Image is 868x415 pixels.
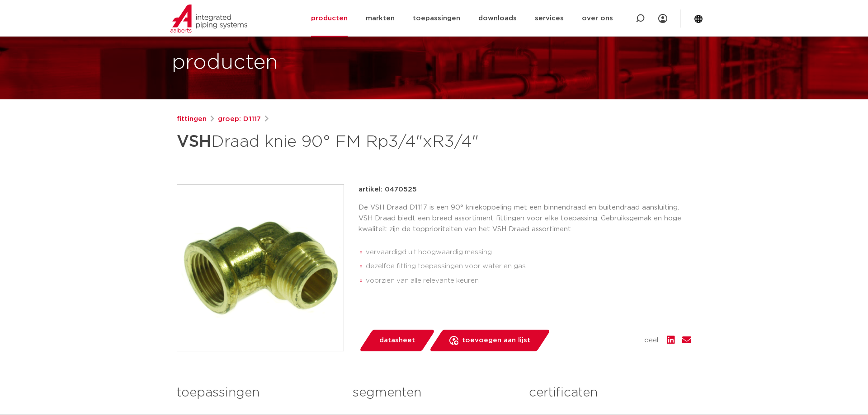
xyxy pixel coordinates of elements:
span: datasheet [379,333,415,348]
a: groep: D1117 [218,114,261,125]
h1: Draad knie 90° FM Rp3/4"xR3/4" [177,128,516,155]
strong: VSH [177,134,211,150]
li: vervaardigd uit hoogwaardig messing [366,245,691,260]
li: voorzien van alle relevante keuren [366,274,691,288]
p: De VSH Draad D1117 is een 90° kniekoppeling met een binnendraad en buitendraad aansluiting. VSH D... [359,202,691,235]
h1: producten [172,48,278,77]
span: deel: [644,335,660,346]
span: toevoegen aan lijst [462,333,530,348]
h3: segmenten [353,384,515,402]
a: fittingen [177,114,207,125]
h3: toepassingen [177,384,339,402]
img: Product Image for VSH Draad knie 90° FM Rp3/4"xR3/4" [177,185,344,351]
li: dezelfde fitting toepassingen voor water en gas [366,259,691,274]
h3: certificaten [529,384,691,402]
a: datasheet [359,330,435,351]
p: artikel: 0470525 [359,184,417,195]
